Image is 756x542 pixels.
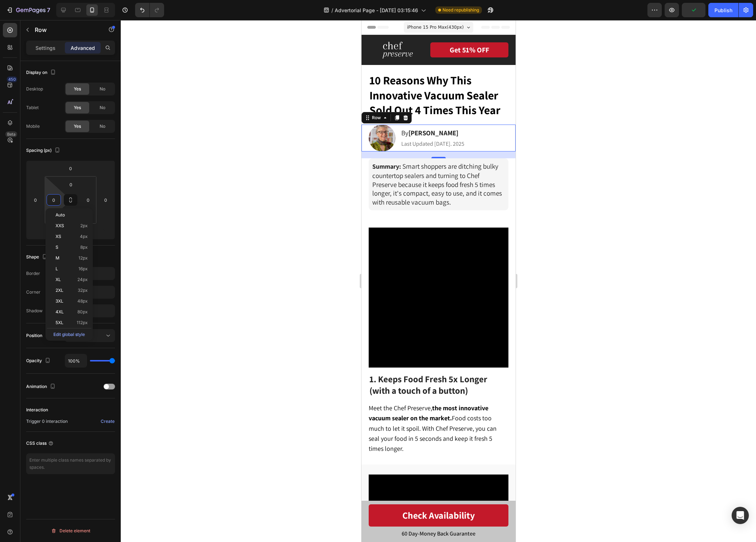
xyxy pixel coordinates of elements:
div: 450 [7,76,17,82]
span: S [56,245,58,250]
div: Interaction [26,407,48,413]
div: Opacity [26,356,52,366]
span: / [331,6,333,14]
span: 8px [80,245,88,250]
input: 0 [63,163,78,174]
input: 0px [83,195,94,205]
span: 16px [78,266,88,271]
span: Advertorial Page - [DATE] 03:15:46 [335,6,418,14]
p: 7 [47,6,50,14]
span: Auto [56,212,65,218]
span: XL [56,277,61,282]
button: Create [100,417,115,426]
div: Shadow [26,308,43,314]
span: 5XL [56,320,63,325]
div: Corner [26,289,40,295]
p: Settings [35,44,56,52]
div: CSS class [26,440,54,447]
span: 3XL [56,299,63,304]
span: 80px [77,309,88,314]
span: 2XL [56,288,63,293]
span: XXS [56,223,64,228]
div: Border [26,270,40,277]
input: 0px [48,195,59,205]
button: 7 [3,3,53,17]
div: Add... [80,308,113,314]
div: Tablet [26,104,39,111]
span: 2px [80,223,88,228]
input: Auto [65,354,87,367]
span: 4px [80,234,88,239]
span: 4XL [56,309,64,314]
span: Yes [74,123,81,130]
input: 0 [30,195,41,205]
p: Advanced [71,44,95,52]
div: Spacing (px) [26,146,62,155]
div: Display on [26,68,57,78]
div: Shape [26,252,49,262]
span: Yes [74,86,81,92]
span: No [100,104,105,111]
span: 112px [77,320,88,325]
span: No [100,123,105,130]
div: Open Intercom Messenger [732,507,749,524]
div: Publish [714,6,732,14]
div: Animation [26,382,57,392]
div: Mobile [26,123,40,130]
p: Row [35,25,96,34]
span: 32px [78,288,88,293]
div: Beta [5,131,17,137]
input: 0px [64,179,78,190]
p: Edit global style [47,328,91,339]
span: 12px [78,256,88,261]
iframe: Design area [362,20,516,542]
div: Create [101,418,115,425]
span: No [100,86,105,92]
div: Desktop [26,86,43,92]
div: Delete element [51,527,90,535]
div: Add... [80,289,113,296]
span: XS [56,234,61,239]
div: Add... [80,271,113,277]
span: M [56,256,59,261]
button: Publish [708,3,738,17]
div: Undo/Redo [135,3,164,17]
input: 0 [100,195,111,205]
span: L [56,266,58,271]
span: Yes [74,104,81,111]
span: Trigger 0 interaction [26,418,68,425]
button: Delete element [26,525,115,537]
div: Position [26,331,52,341]
span: 48px [77,299,88,304]
span: 24px [77,277,88,282]
span: Need republishing [442,7,479,13]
